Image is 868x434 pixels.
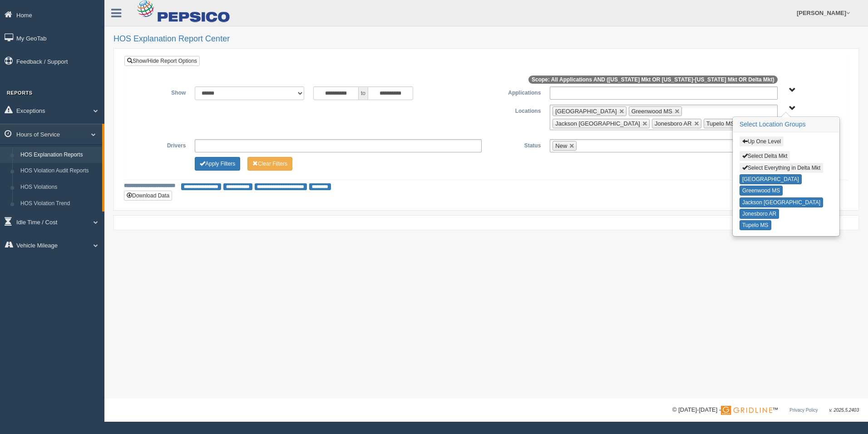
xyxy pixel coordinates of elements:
button: Tupelo MS [740,220,771,230]
h2: HOS Explanation Report Center [113,35,859,44]
label: Status [486,139,545,150]
a: HOS Explanation Reports [16,147,102,163]
label: Drivers [131,139,190,150]
label: Locations [486,105,545,116]
button: Change Filter Options [195,157,240,171]
a: HOS Violation Audit Reports [16,163,102,179]
div: © [DATE]-[DATE] - ™ [672,405,859,415]
label: Show [131,86,190,97]
span: Scope: All Applications AND ([US_STATE] Mkt OR [US_STATE]-[US_STATE] Mkt OR Delta Mkt) [528,76,778,84]
span: Jackson [GEOGRAPHIC_DATA] [555,120,640,127]
button: Select Everything in Delta Mkt [740,163,823,173]
button: Download Data [124,191,172,201]
h3: Select Location Groups [733,117,839,132]
button: Select Delta Mkt [740,151,790,161]
a: Show/Hide Report Options [124,56,200,66]
span: Greenwood MS [631,108,672,115]
span: v. 2025.5.2403 [829,408,859,413]
a: Privacy Policy [789,408,818,413]
a: HOS Violation Trend [16,196,102,212]
span: Jonesboro AR [655,120,692,127]
span: [GEOGRAPHIC_DATA] [555,108,616,115]
span: Tupelo MS [706,120,735,127]
button: Change Filter Options [247,157,292,171]
button: Up One Level [740,136,784,146]
span: New [555,142,567,149]
a: HOS Violations [16,179,102,196]
button: [GEOGRAPHIC_DATA] [740,174,802,184]
span: to [359,86,368,100]
img: Gridline [721,406,772,415]
button: Jonesboro AR [740,209,779,219]
button: Jackson [GEOGRAPHIC_DATA] [740,197,823,207]
label: Applications [486,86,545,97]
button: Greenwood MS [740,186,783,196]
